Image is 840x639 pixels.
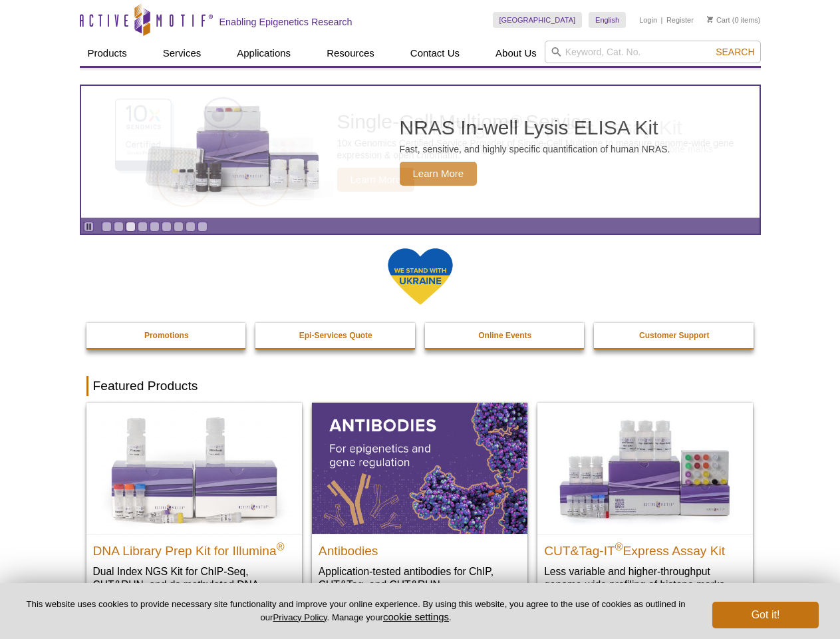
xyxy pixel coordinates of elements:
a: Go to slide 1 [102,222,112,232]
h2: Enabling Epigenetics Research [219,16,352,28]
a: Cart [707,15,730,25]
strong: Customer Support [639,331,709,340]
a: Contact Us [402,41,468,66]
a: DNA Library Prep Kit for Illumina DNA Library Prep Kit for Illumina® Dual Index NGS Kit for ChIP-... [86,403,302,618]
p: Dual Index NGS Kit for ChIP-Seq, CUT&RUN, and ds methylated DNA assays. [93,564,295,605]
h2: CUT&Tag-IT Express Assay Kit [544,538,746,558]
p: This website uses cookies to provide necessary site functionality and improve your online experie... [21,598,690,624]
a: Online Events [425,323,586,348]
a: Register [666,15,694,25]
a: English [589,12,626,28]
a: Customer Support [594,323,755,348]
a: Login [639,15,657,25]
h2: DNA Library Prep Kit for Illumina [93,538,295,558]
a: Go to slide 8 [186,222,196,232]
h2: Single-Cell Multiome Service [337,112,753,132]
a: CUT&Tag-IT® Express Assay Kit CUT&Tag-IT®Express Assay Kit Less variable and higher-throughput ge... [537,403,753,604]
a: Go to slide 3 [126,222,136,232]
a: Promotions [86,323,247,348]
a: Go to slide 9 [198,222,208,232]
p: Application-tested antibodies for ChIP, CUT&Tag, and CUT&RUN. [319,564,521,592]
img: DNA Library Prep Kit for Illumina [86,403,302,533]
article: Single-Cell Multiome Service [81,86,760,218]
a: Toggle autoplay [84,222,94,232]
a: Products [80,41,135,66]
img: We Stand With Ukraine [387,247,454,306]
img: All Antibodies [312,403,527,533]
a: About Us [488,41,545,66]
p: Less variable and higher-throughput genome-wide profiling of histone marks​. [544,564,746,592]
input: Keyword, Cat. No. [545,41,761,63]
a: Go to slide 4 [138,222,148,232]
strong: Promotions [144,331,189,340]
a: Go to slide 7 [174,222,184,232]
img: Single-Cell Multiome Service [102,91,302,213]
a: Go to slide 5 [150,222,160,232]
li: (0 items) [707,12,761,28]
span: Learn More [337,168,415,192]
button: cookie settings [383,611,449,622]
img: Your Cart [707,16,713,23]
button: Search [712,46,758,58]
a: Resources [319,41,382,66]
a: Applications [229,41,299,66]
a: Privacy Policy [273,612,327,622]
a: Services [155,41,210,66]
button: Got it! [712,602,819,628]
li: | [661,12,663,28]
span: Search [716,47,754,57]
img: CUT&Tag-IT® Express Assay Kit [537,403,753,533]
a: Go to slide 6 [162,222,172,232]
a: Go to slide 2 [114,222,124,232]
p: 10x Genomics Certified Service Provider of Single-Cell Multiome to measure genome-wide gene expre... [337,137,753,161]
a: Epi-Services Quote [255,323,416,348]
sup: ® [615,540,623,552]
h2: Featured Products [86,376,754,396]
h2: Antibodies [319,538,521,558]
a: Single-Cell Multiome Service Single-Cell Multiome Service 10x Genomics Certified Service Provider... [81,86,760,218]
strong: Online Events [478,331,531,340]
sup: ® [277,540,285,552]
a: [GEOGRAPHIC_DATA] [493,12,583,28]
a: All Antibodies Antibodies Application-tested antibodies for ChIP, CUT&Tag, and CUT&RUN. [312,403,527,604]
strong: Epi-Services Quote [299,331,372,340]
